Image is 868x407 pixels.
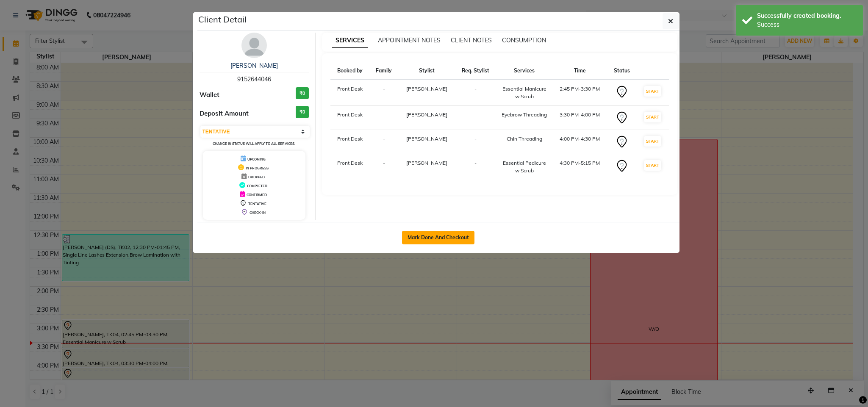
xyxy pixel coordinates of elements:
div: Essential Manicure w Scrub [502,85,547,100]
button: START [644,160,661,171]
h3: ₹0 [296,87,309,100]
td: - [369,106,398,130]
span: CLIENT NOTES [451,36,492,44]
a: [PERSON_NAME] [230,62,278,69]
div: Successfully created booking. [757,11,857,20]
button: START [644,86,661,97]
td: - [455,154,496,180]
td: 2:45 PM-3:30 PM [552,80,607,106]
th: Services [496,62,552,80]
span: UPCOMING [247,157,266,161]
td: Front Desk [330,106,369,130]
div: Success [757,20,857,29]
span: DROPPED [248,175,265,179]
th: Stylist [399,62,455,80]
td: - [369,154,398,180]
span: [PERSON_NAME] [406,136,447,142]
span: 9152644046 [237,75,271,83]
span: COMPLETED [247,184,267,188]
th: Status [607,62,636,80]
button: START [644,112,661,122]
th: Booked by [330,62,369,80]
h3: ₹0 [296,106,309,118]
th: Family [369,62,398,80]
td: 4:30 PM-5:15 PM [552,154,607,180]
td: - [455,130,496,154]
td: 3:30 PM-4:00 PM [552,106,607,130]
th: Req. Stylist [455,62,496,80]
span: APPOINTMENT NOTES [378,36,441,44]
span: CONSUMPTION [502,36,546,44]
small: Change in status will apply to all services. [213,141,295,146]
div: Chin Threading [502,135,547,143]
span: CHECK-IN [250,210,266,215]
td: Front Desk [330,154,369,180]
button: Mark Done And Checkout [402,231,474,244]
td: Front Desk [330,80,369,106]
td: 4:00 PM-4:30 PM [552,130,607,154]
td: - [455,80,496,106]
span: Wallet [200,90,219,100]
div: Essential Pedicure w Scrub [502,159,547,174]
span: Deposit Amount [200,109,249,119]
button: START [644,136,661,147]
td: - [369,80,398,106]
span: [PERSON_NAME] [406,86,447,92]
th: Time [552,62,607,80]
span: SERVICES [332,33,368,48]
td: - [455,106,496,130]
td: Front Desk [330,130,369,154]
span: TENTATIVE [248,202,266,206]
h5: Client Detail [198,13,247,26]
img: avatar [241,33,267,58]
span: [PERSON_NAME] [406,160,447,166]
td: - [369,130,398,154]
span: IN PROGRESS [246,166,269,170]
div: Eyebrow Threading [502,111,547,119]
span: CONFIRMED [247,193,267,197]
span: [PERSON_NAME] [406,111,447,118]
